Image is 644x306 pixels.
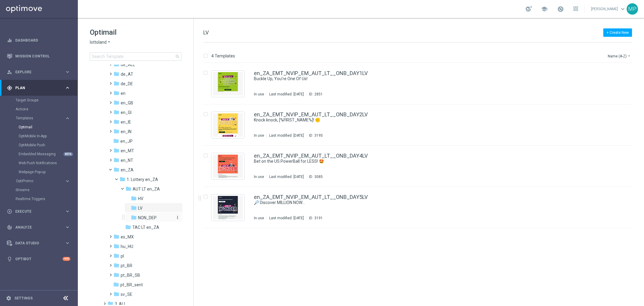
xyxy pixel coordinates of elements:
[7,54,71,59] button: Mission Control
[113,100,119,106] i: folder
[113,90,119,96] i: folder
[19,159,77,168] div: Web Push Notifications
[254,200,606,205] div: 🔎 Discover MILLION NOW…
[113,272,119,278] i: folder
[121,263,132,268] span: pt_BR
[16,116,71,121] button: Templates keyboard_arrow_right
[65,208,70,214] i: keyboard_arrow_right
[90,28,181,37] h1: Optimail
[541,6,548,12] span: school
[16,105,77,114] div: Actions
[113,109,119,115] i: folder
[7,209,71,214] button: play_circle_outline Execute keyboard_arrow_right
[120,282,143,287] span: pt_BR_sent
[7,256,12,262] i: lightbulb
[19,132,77,141] div: OptiMobile In-App
[113,291,119,297] i: folder
[254,112,368,117] a: en_ZA_EMT_NVIP_EM_AUT_LT__ONB_DAY2LV
[7,209,65,214] div: Execute
[138,196,143,201] span: HV
[213,113,243,137] img: 3195.jpeg
[254,117,593,123] a: Knock knock, [%FIRST_NAME%]! ✊
[254,92,264,97] div: In use
[267,92,306,97] div: Last modified: [DATE]
[16,197,62,201] a: Realtime Triggers
[16,116,65,120] div: Templates
[197,104,643,146] div: Press SPACE to select this row.
[19,161,62,165] a: Web Push Notifications
[131,195,137,201] i: folder
[15,251,63,267] a: Optibot
[16,98,62,103] a: Target Groups
[63,257,70,261] div: +10
[254,133,264,138] div: In use
[19,123,77,132] div: Optimail
[16,116,59,120] span: Templates
[19,143,62,147] a: OptiMobile Push
[15,210,65,213] span: Execute
[121,158,133,163] span: en_NT
[19,152,62,156] a: Embedded Messaging
[131,214,137,220] i: folder
[133,186,160,192] span: AUT LT en_ZA
[254,153,368,159] a: en_ZA_EMT_NVIP_EM_AUT_LT__ONB_DAY4LV
[7,86,71,90] button: gps_fixed Plan keyboard_arrow_right
[113,243,119,249] i: folder
[127,177,158,182] span: 1. Lottery en_ZA
[65,69,70,75] i: keyboard_arrow_right
[7,257,71,261] button: lightbulb Optibot +10
[7,69,12,75] i: person_search
[90,39,107,45] span: lottoland
[254,71,368,76] a: en_ZA_EMT_NVIP_EM_AUT_LT__ONB_DAY1LV
[306,92,323,97] div: ID:
[254,117,606,123] div: Knock knock, [%FIRST_NAME%]! ✊
[119,176,125,182] i: folder
[15,70,65,74] span: Explore
[90,52,181,61] input: Search Template
[175,215,180,220] i: more_vert
[203,29,209,36] span: LV
[197,63,643,104] div: Press SPACE to select this row.
[254,200,593,205] a: 🔎 Discover MILLION NOW…
[16,176,77,185] div: OptiPromo
[121,62,135,67] span: de_ALL
[7,225,65,230] div: Analyze
[138,215,157,220] span: NON_DEP
[121,272,140,278] span: pt_BR_SB
[121,119,131,125] span: en_IE
[113,281,119,287] i: folder
[19,125,62,130] a: Optimail
[65,178,70,184] i: keyboard_arrow_right
[619,6,626,12] span: keyboard_arrow_down
[314,92,323,97] div: 2851
[121,244,133,249] span: hu_HU
[213,155,243,178] img: 3085.jpeg
[16,185,77,194] div: Streams
[7,241,71,246] button: Data Studio keyboard_arrow_right
[7,48,70,64] div: Mission Control
[113,157,119,163] i: folder
[211,53,235,59] p: 4 Templates
[16,96,77,105] div: Target Groups
[175,54,180,59] span: search
[121,148,134,153] span: en_MT
[16,179,65,183] div: OptiPromo
[254,159,606,164] div: Bet on the US PowerBall for LESS! 🤩
[7,209,12,214] i: play_circle_outline
[306,216,323,220] div: ID:
[15,32,70,48] a: Dashboard
[16,179,59,183] span: OptiPromo
[19,168,77,176] div: Webpage Pop-up
[113,234,119,240] i: folder
[15,226,65,229] span: Analyze
[254,159,593,164] a: Bet on the US PowerBall for LESS! 🤩
[121,129,131,134] span: en_IN
[121,100,133,106] span: en_GB
[7,70,71,74] button: person_search Explore keyboard_arrow_right
[113,253,119,259] i: folder
[7,85,12,91] i: gps_fixed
